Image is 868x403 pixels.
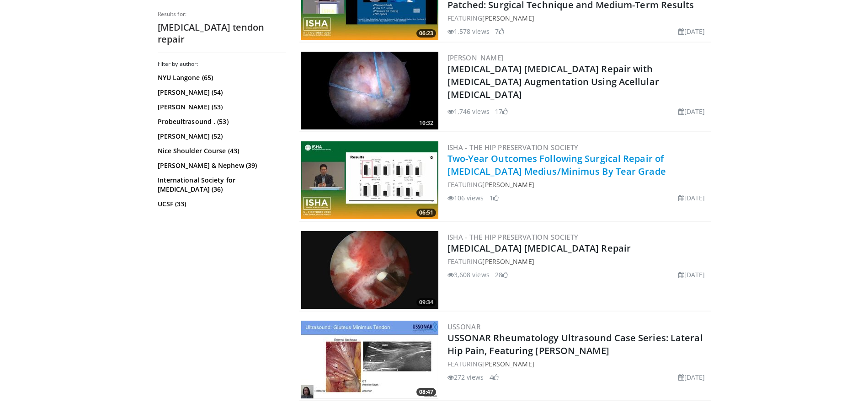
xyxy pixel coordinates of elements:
a: 06:51 [301,141,438,219]
a: ISHA - The Hip Preservation Society [447,143,579,152]
li: 3,608 views [447,270,490,279]
li: 1,578 views [447,27,490,36]
img: 5020b02f-df81-4f5f-ac1b-56d9e3d8533d.300x170_q85_crop-smart_upscale.jpg [301,231,438,309]
a: [PERSON_NAME] (52) [158,132,283,141]
a: [MEDICAL_DATA] [MEDICAL_DATA] Repair [447,242,631,254]
li: [DATE] [678,107,705,116]
a: [PERSON_NAME] [482,14,534,22]
a: 09:34 [301,231,438,309]
a: [MEDICAL_DATA] [MEDICAL_DATA] Repair with [MEDICAL_DATA] Augmentation Using Acellular [MEDICAL_DATA] [447,63,659,101]
a: 08:47 [301,321,438,398]
li: 1,746 views [447,107,490,116]
li: [DATE] [678,372,705,382]
img: 077000b2-6794-4798-875f-724c3943bb48.300x170_q85_crop-smart_upscale.jpg [301,141,438,219]
a: USSONAR Rheumatology Ultrasound Case Series: Lateral Hip Pain, Featuring [PERSON_NAME] [447,332,703,357]
li: 28 [495,270,508,279]
span: 06:51 [416,209,436,217]
div: FEATURING [447,359,709,369]
h2: [MEDICAL_DATA] tendon repair [158,21,286,45]
li: 272 views [447,372,484,382]
a: International Society for [MEDICAL_DATA] (36) [158,176,283,194]
a: [PERSON_NAME] [447,53,504,62]
a: Two-Year Outcomes Following Surgical Repair of [MEDICAL_DATA] Medius/Minimus By Tear Grade [447,152,666,177]
li: 17 [495,107,508,116]
p: Results for: [158,11,286,18]
h3: Filter by author: [158,60,286,68]
a: [PERSON_NAME] [482,360,534,368]
li: [DATE] [678,270,705,279]
li: 7 [495,27,504,36]
div: FEATURING [447,257,709,266]
div: FEATURING [447,13,709,23]
img: ceb9a05b-e3f7-4735-bcd3-d973a16c46f7.300x170_q85_crop-smart_upscale.jpg [301,52,438,129]
li: 106 views [447,193,484,203]
a: UCSF (33) [158,199,283,209]
a: [PERSON_NAME] (53) [158,102,283,112]
li: 1 [490,193,499,203]
a: Probeultrasound . (53) [158,117,283,126]
span: 06:23 [416,29,436,38]
a: NYU Langone (65) [158,73,283,82]
a: [PERSON_NAME] [482,180,534,189]
span: 08:47 [416,388,436,396]
a: Nice Shoulder Course (43) [158,146,283,156]
a: 10:32 [301,52,438,129]
a: [PERSON_NAME] & Nephew (39) [158,161,283,170]
a: ISHA - The Hip Preservation Society [447,232,579,242]
li: [DATE] [678,193,705,203]
div: FEATURING [447,180,709,189]
li: [DATE] [678,27,705,36]
a: USSONAR [447,322,481,331]
span: 10:32 [416,119,436,127]
a: [PERSON_NAME] (54) [158,88,283,97]
span: 09:34 [416,298,436,306]
img: 35e6bb48-ae1c-4c74-88c8-37afca6d6e78.300x170_q85_crop-smart_upscale.jpg [301,321,438,398]
li: 4 [490,372,499,382]
a: [PERSON_NAME] [482,257,534,266]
